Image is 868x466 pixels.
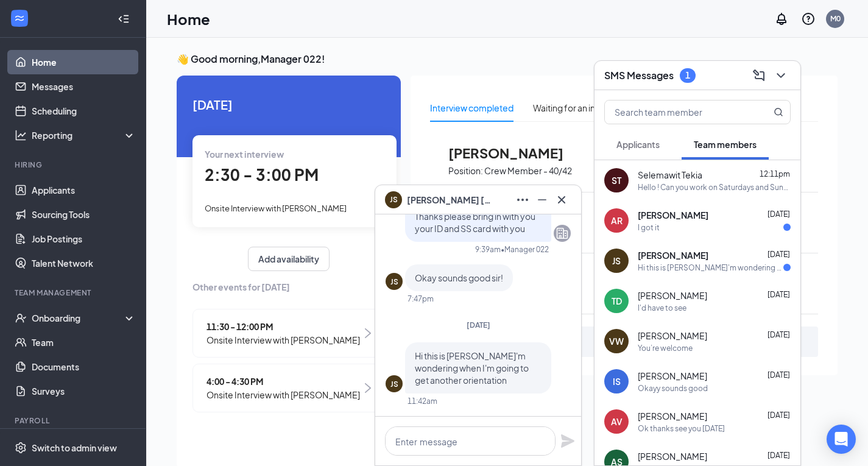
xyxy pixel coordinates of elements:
svg: ChevronDown [774,68,788,83]
a: Documents [32,355,136,379]
div: AV [611,415,623,428]
span: Selemawit Tekia [638,169,702,181]
input: Search team member [605,101,749,124]
a: Team [32,330,136,355]
span: • Manager 022 [501,244,549,255]
h3: 👋 Good morning, Manager 022 ! [177,52,838,66]
div: Hiring [15,160,133,170]
button: ComposeMessage [749,66,769,85]
span: [PERSON_NAME] [PERSON_NAME] [407,193,492,207]
span: Applicants [616,139,660,150]
a: Messages [32,74,136,99]
span: Onsite Interview with [PERSON_NAME] [206,388,360,401]
div: Team Management [15,288,133,298]
div: I'd have to see [638,303,686,313]
span: 11:30 - 12:00 PM [206,320,360,333]
svg: Collapse [118,13,130,25]
div: Switch to admin view [32,442,117,454]
span: [PERSON_NAME] [638,209,708,221]
span: [PERSON_NAME] [638,289,707,302]
span: Team members [694,139,757,150]
svg: ComposeMessage [752,68,766,83]
span: Onsite Interview with [PERSON_NAME] [205,203,347,213]
div: ST [612,174,621,186]
span: [DATE] [467,320,490,330]
div: Waiting for an interview [533,101,625,115]
div: M0 [830,13,841,24]
div: Open Intercom Messenger [827,425,856,454]
span: [DATE] [767,370,790,380]
a: Sourcing Tools [32,202,136,227]
svg: UserCheck [15,312,27,324]
span: Onsite Interview with [PERSON_NAME] [206,333,360,347]
span: 4:00 - 4:30 PM [206,375,360,388]
span: [DATE] [767,411,790,420]
div: 1 [685,70,690,80]
div: Payroll [15,415,133,426]
span: Your next interview [205,149,284,160]
div: Ok thanks see you [DATE] [638,423,725,434]
svg: Plane [560,434,575,448]
svg: Settings [15,442,27,454]
svg: Analysis [15,129,27,141]
div: JS [390,379,398,389]
div: IS [613,375,621,387]
div: I got it [638,222,660,233]
h1: Home [167,9,210,29]
svg: Cross [554,192,569,207]
button: Cross [552,190,571,210]
span: Other events for [DATE] [192,280,385,294]
button: Ellipses [513,190,532,210]
span: [DATE] [767,210,790,219]
button: ChevronDown [771,66,791,85]
a: Job Postings [32,227,136,251]
div: 9:39am [475,244,501,255]
span: [DATE] [767,250,790,259]
div: Interview completed [430,101,513,115]
span: [DATE] [192,95,385,114]
div: JS [390,277,398,287]
span: 12:11pm [760,169,790,178]
div: 11:42am [408,396,437,406]
span: [DATE] [767,290,790,299]
a: Surveys [32,379,136,403]
span: [PERSON_NAME] [638,410,707,422]
svg: Ellipses [515,192,530,207]
div: 7:47pm [408,294,434,304]
svg: QuestionInfo [801,12,816,26]
span: [PERSON_NAME] [448,145,582,161]
span: [DATE] [767,330,790,339]
div: Reporting [32,129,136,141]
span: [PERSON_NAME] [638,450,707,462]
span: [PERSON_NAME] [638,370,707,382]
div: Hi this is [PERSON_NAME]'m wondering when I'm going to get another orientation [638,263,783,273]
button: Minimize [532,190,552,210]
p: Position: [448,165,483,177]
a: Applicants [32,178,136,202]
p: Crew Member - 40/42 [484,165,572,177]
span: [PERSON_NAME] [638,330,707,342]
div: Onboarding [32,312,125,324]
span: Okay sounds good sir! [415,272,503,283]
span: 2:30 - 3:00 PM [205,164,319,185]
svg: MagnifyingGlass [774,107,783,117]
span: [PERSON_NAME] [638,249,708,261]
div: VW [609,335,624,347]
a: Home [32,50,136,74]
svg: Notifications [774,12,789,26]
svg: WorkstreamLogo [13,12,26,24]
div: Hello ! Can you work on Saturdays and Sundays [638,182,791,192]
h3: SMS Messages [604,69,674,82]
a: Scheduling [32,99,136,123]
svg: Company [555,226,570,241]
div: You’re welcome [638,343,693,353]
div: Okayy sounds good [638,383,708,394]
svg: Minimize [535,192,549,207]
span: [DATE] [767,451,790,460]
div: JS [612,255,621,267]
div: TD [612,295,622,307]
button: Add availability [248,247,330,271]
span: Hi this is [PERSON_NAME]'m wondering when I'm going to get another orientation [415,350,529,386]
div: AR [611,214,623,227]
